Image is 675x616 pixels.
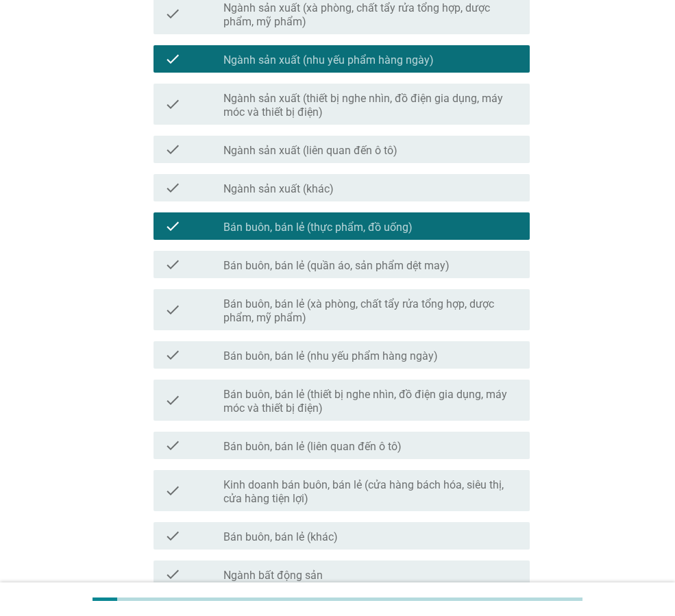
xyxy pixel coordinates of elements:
i: check [164,89,181,119]
i: check [164,141,181,158]
i: check [164,295,181,325]
label: Ngành sản xuất (thiết bị nghe nhìn, đồ điện gia dụng, máy móc và thiết bị điện) [223,92,519,119]
label: Ngành sản xuất (nhu yếu phẩm hàng ngày) [223,53,434,67]
label: Bán buôn, bán lẻ (thực phẩm, đồ uống) [223,221,413,234]
i: check [164,528,181,544]
label: Ngành sản xuất (xà phòng, chất tẩy rửa tổng hợp, dược phẩm, mỹ phẩm) [223,1,519,29]
i: check [164,218,181,234]
label: Bán buôn, bán lẻ (quần áo, sản phẩm dệt may) [223,259,450,273]
label: Ngành sản xuất (liên quan đến ô tô) [223,144,397,158]
label: Bán buôn, bán lẻ (liên quan đến ô tô) [223,440,402,454]
i: check [164,566,181,582]
i: check [164,256,181,273]
i: check [164,385,181,415]
i: check [164,437,181,454]
i: check [164,476,181,506]
label: Ngành bất động sản [223,569,323,582]
label: Kinh doanh bán buôn, bán lẻ (cửa hàng bách hóa, siêu thị, cửa hàng tiện lợi) [223,478,519,506]
label: Bán buôn, bán lẻ (xà phòng, chất tẩy rửa tổng hợp, dược phẩm, mỹ phẩm) [223,297,519,325]
i: check [164,51,181,67]
label: Bán buôn, bán lẻ (thiết bị nghe nhìn, đồ điện gia dụng, máy móc và thiết bị điện) [223,388,519,415]
i: check [164,347,181,363]
label: Bán buôn, bán lẻ (nhu yếu phẩm hàng ngày) [223,349,438,363]
label: Ngành sản xuất (khác) [223,182,334,196]
i: check [164,180,181,196]
label: Bán buôn, bán lẻ (khác) [223,530,338,544]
